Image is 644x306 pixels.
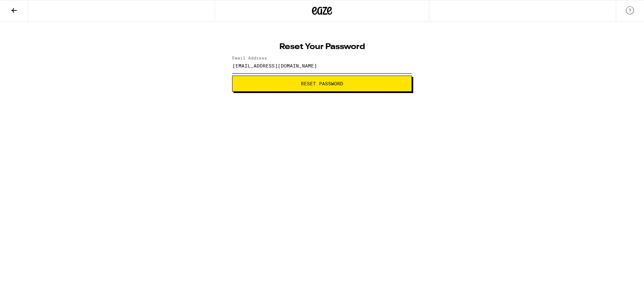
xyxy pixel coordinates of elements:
[301,81,343,86] span: Reset Password
[232,43,412,51] h1: Reset Your Password
[4,5,48,10] span: Hi. Need any help?
[232,58,412,73] input: Email Address
[232,76,412,92] button: Reset Password
[232,56,267,60] label: Email Address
